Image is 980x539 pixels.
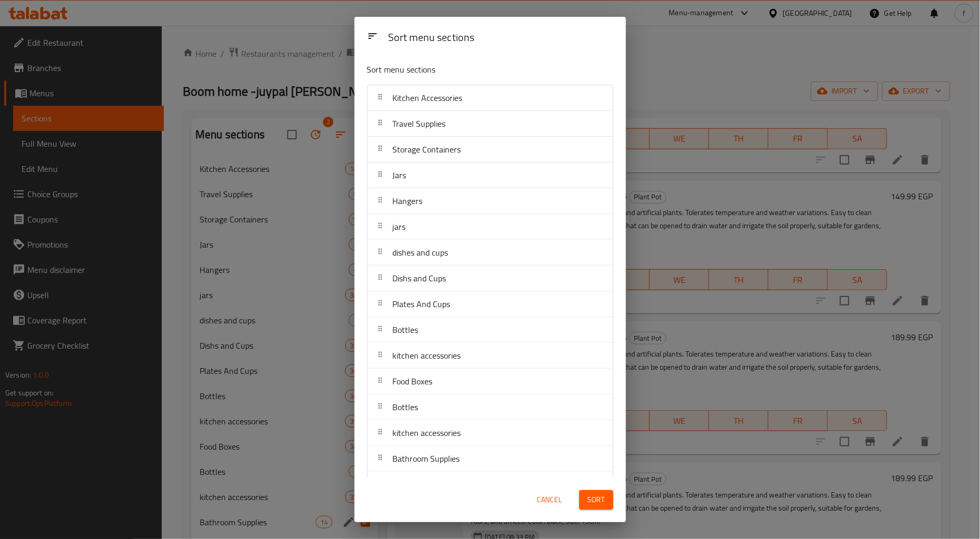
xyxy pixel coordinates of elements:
[368,420,613,446] div: kitchen accessories
[393,348,461,363] span: kitchen accessories
[579,490,613,510] button: Sort
[368,369,613,394] div: Food Boxes
[393,270,446,286] span: Dishs and Cups
[393,90,463,106] span: Kitchen Accessories
[368,472,613,497] div: Cleaning Tools
[393,193,423,209] span: Hangers
[393,425,461,441] span: kitchen accessories
[393,245,449,260] span: dishes and cups
[588,493,605,506] span: Sort
[368,240,613,266] div: dishes and cups
[393,451,460,466] span: Bathroom Supplies
[368,343,613,369] div: kitchen accessories
[367,63,562,76] p: Sort menu sections
[368,111,613,137] div: Travel Supplies
[393,219,406,235] span: jars
[368,291,613,317] div: Plates And Cups
[368,188,613,214] div: Hangers
[368,85,613,111] div: Kitchen Accessories
[368,446,613,472] div: Bathroom Supplies
[368,317,613,343] div: Bottles
[393,399,419,415] span: Bottles
[393,476,443,492] span: Cleaning Tools
[384,26,618,50] div: Sort menu sections
[393,373,433,389] span: Food Boxes
[368,162,613,188] div: Jars
[533,490,567,510] button: Cancel
[368,214,613,240] div: jars
[537,493,562,506] span: Cancel
[393,167,406,183] span: Jars
[368,137,613,162] div: Storage Containers
[368,266,613,291] div: Dishs and Cups
[393,322,419,338] span: Bottles
[393,116,446,131] span: Travel Supplies
[368,394,613,420] div: Bottles
[393,296,451,312] span: Plates And Cups
[393,141,461,157] span: Storage Containers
